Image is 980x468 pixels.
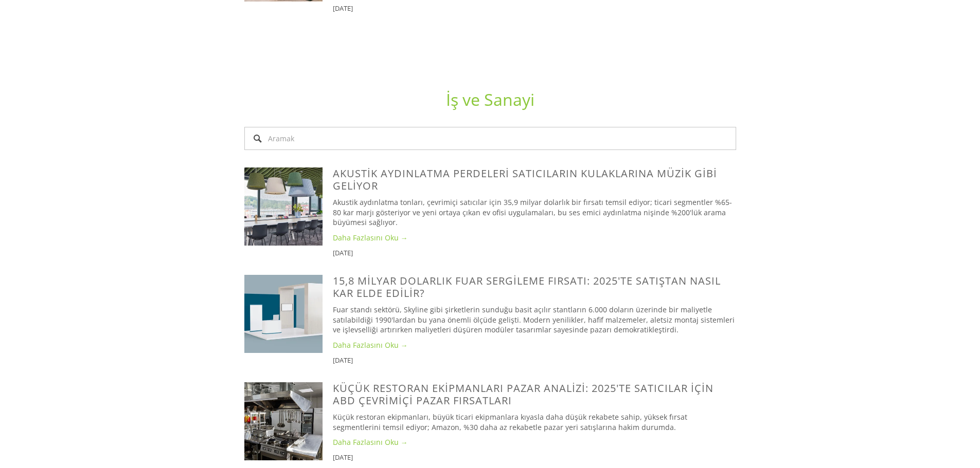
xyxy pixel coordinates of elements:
font: [DATE] [333,248,353,257]
font: [DATE] [333,4,353,13]
a: Daha Fazlasını Oku → [333,233,736,243]
font: [DATE] [333,453,353,462]
a: Akustik Aydınlatma Perdeleri Satıcıların Kulaklarına Müzik Gibi Geliyor [244,167,333,246]
a: 15,8 Milyar Dolarlık Fuar Sergileme Fırsatı: 2025'te Satıştan Nasıl Kar Elde Edilir? [333,274,721,300]
a: İş ve Sanayi [446,88,534,110]
font: Küçük restoran ekipmanları, büyük ticari ekipmanlara kıyasla daha düşük rekabete sahip, yüksek fı... [333,412,689,432]
a: Küçük Restoran Ekipmanları Pazar Analizi: 2025'te Satıcılar için ABD Çevrimiçi Pazar Fırsatları [244,382,333,460]
font: Fuar standı sektörü, Skyline gibi şirketlerin sunduğu basit açılır stantların 6.000 doların üzeri... [333,305,737,334]
a: Daha Fazlasını Oku → [333,340,736,350]
img: Küçük Restoran Ekipmanları Pazar Analizi: 2025'te Satıcılar için ABD Çevrimiçi Pazar Fırsatları [244,382,323,460]
img: 15,8 Milyar Dolarlık Fuar Sergileme Fırsatı: 2025'te Satıştan Nasıl Kar Elde Edilir? [244,275,323,353]
font: Daha Fazlasını Oku → [333,340,408,350]
font: [DATE] [333,355,353,365]
a: Daha Fazlasını Oku → [333,437,736,447]
font: Daha Fazlasını Oku → [333,233,408,242]
img: Akustik Aydınlatma Perdeleri Satıcıların Kulaklarına Müzik Gibi Geliyor [244,167,323,246]
a: Akustik Aydınlatma Perdeleri Satıcıların Kulaklarına Müzik Gibi Geliyor [333,166,717,193]
font: Akustik aydınlatma tonları, çevrimiçi satıcılar için 35,9 milyar dolarlık bir fırsatı temsil ediy... [333,197,732,227]
a: Küçük Restoran Ekipmanları Pazar Analizi: 2025'te Satıcılar için ABD Çevrimiçi Pazar Fırsatları [333,381,714,407]
font: Daha Fazlasını Oku → [333,437,408,447]
input: Aramak [244,127,736,150]
a: 15,8 Milyar Dolarlık Fuar Sergileme Fırsatı: 2025'te Satıştan Nasıl Kar Elde Edilir? [244,275,333,353]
